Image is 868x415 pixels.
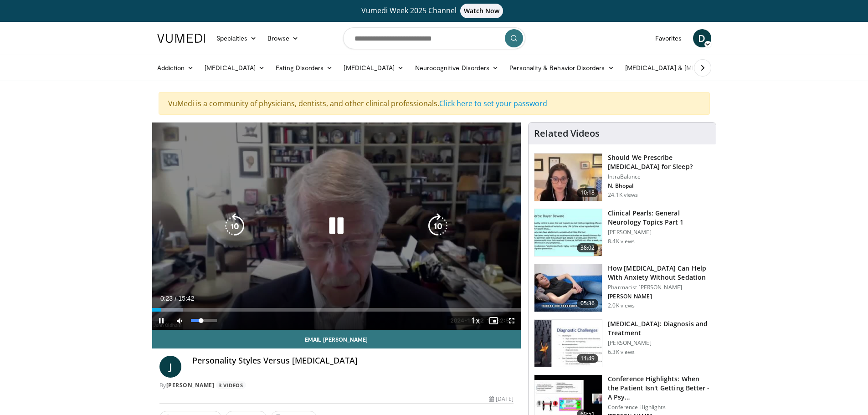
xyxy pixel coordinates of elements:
a: [PERSON_NAME] [166,381,215,389]
a: Browse [262,29,304,47]
input: Search topics, interventions [343,27,525,49]
a: Email [PERSON_NAME] [152,330,521,348]
div: VuMedi is a community of physicians, dentists, and other clinical professionals. [159,92,710,115]
a: Specialties [211,29,262,47]
span: 11:49 [577,354,599,363]
span: 05:36 [577,299,599,308]
div: Volume Level [191,319,217,322]
span: / [175,295,177,302]
span: 38:02 [577,243,599,252]
a: Neurocognitive Disorders [410,59,504,77]
a: Personality & Behavior Disorders [504,59,619,77]
a: D [693,29,711,47]
img: f7087805-6d6d-4f4e-b7c8-917543aa9d8d.150x105_q85_crop-smart_upscale.jpg [534,154,602,201]
h4: Related Videos [534,128,600,139]
a: 05:36 How [MEDICAL_DATA] Can Help With Anxiety Without Sedation Pharmacist [PERSON_NAME] [PERSON_... [534,264,710,312]
p: [PERSON_NAME] [608,293,710,300]
span: 10:18 [577,188,599,197]
a: 10:18 Should We Prescribe [MEDICAL_DATA] for Sleep? IntraBalance N. Bhopal 24.1K views [534,153,710,201]
button: Pause [152,312,170,330]
h3: Conference Highlights: When the Patient Isn't Getting Better - A Psy… [608,374,710,402]
a: [MEDICAL_DATA] & [MEDICAL_DATA] [620,59,750,77]
p: [PERSON_NAME] [608,339,710,347]
button: Playback Rate [466,312,484,330]
h3: How [MEDICAL_DATA] Can Help With Anxiety Without Sedation [608,264,710,282]
a: Click here to set your password [439,98,547,108]
a: Favorites [650,29,688,47]
h3: Clinical Pearls: General Neurology Topics Part 1 [608,209,710,227]
button: Mute [170,312,189,330]
a: 3 Videos [216,381,246,389]
p: N. Bhopal [608,182,710,190]
div: [DATE] [489,395,514,403]
a: [MEDICAL_DATA] [338,59,409,77]
span: 0:23 [160,295,173,302]
a: [MEDICAL_DATA] [199,59,270,77]
p: 8.4K views [608,238,635,245]
a: 38:02 Clinical Pearls: General Neurology Topics Part 1 [PERSON_NAME] 8.4K views [534,209,710,257]
h4: Personality Styles Versus [MEDICAL_DATA] [192,356,514,366]
h3: [MEDICAL_DATA]: Diagnosis and Treatment [608,319,710,338]
a: Addiction [152,59,200,77]
a: Eating Disorders [270,59,338,77]
p: 24.1K views [608,191,638,199]
img: 6e0bc43b-d42b-409a-85fd-0f454729f2ca.150x105_q85_crop-smart_upscale.jpg [534,320,602,367]
img: 7bfe4765-2bdb-4a7e-8d24-83e30517bd33.150x105_q85_crop-smart_upscale.jpg [534,264,602,312]
span: 15:42 [178,295,194,302]
img: 91ec4e47-6cc3-4d45-a77d-be3eb23d61cb.150x105_q85_crop-smart_upscale.jpg [534,209,602,256]
span: Watch Now [460,4,503,18]
a: Vumedi Week 2025 ChannelWatch Now [159,4,710,18]
p: Conference Highlights [608,404,710,411]
p: IntraBalance [608,173,710,180]
p: Pharmacist [PERSON_NAME] [608,284,710,291]
a: 11:49 [MEDICAL_DATA]: Diagnosis and Treatment [PERSON_NAME] 6.3K views [534,319,710,368]
h3: Should We Prescribe [MEDICAL_DATA] for Sleep? [608,153,710,171]
button: Enable picture-in-picture mode [484,312,503,330]
p: [PERSON_NAME] [608,229,710,236]
button: Fullscreen [503,312,521,330]
div: By [159,381,514,389]
div: Progress Bar [152,308,521,312]
img: VuMedi Logo [157,34,205,43]
a: J [159,356,181,378]
p: 2.0K views [608,302,635,309]
video-js: Video Player [152,123,521,330]
p: 6.3K views [608,348,635,356]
